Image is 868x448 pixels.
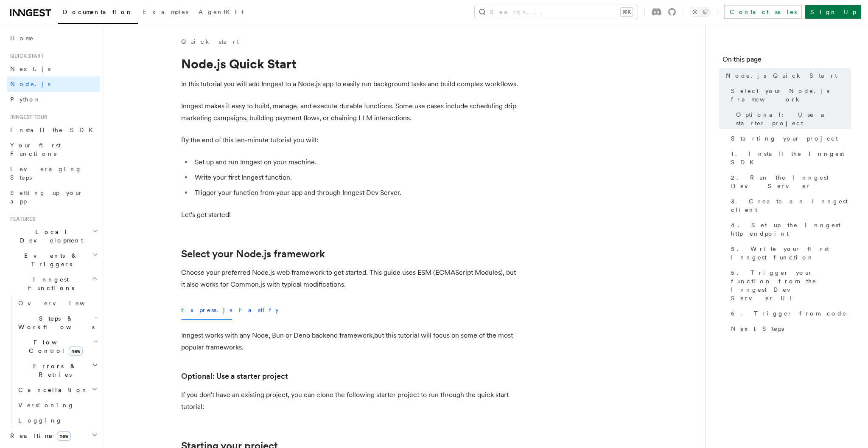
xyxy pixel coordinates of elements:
span: Select your Node.js framework [731,87,851,104]
a: 3. Create an Inngest client [728,194,851,217]
a: Quick start [181,37,239,46]
h4: On this page [722,54,851,68]
li: Trigger your function from your app and through Inngest Dev Server. [192,187,521,199]
div: Inngest Functions [7,296,100,428]
span: new [57,431,71,441]
span: Inngest tour [7,114,48,121]
span: Realtime [7,431,71,440]
span: Documentation [63,8,133,15]
a: Node.js Quick Start [722,68,851,83]
li: Write your first Inngest function. [192,172,521,183]
a: Next.js [7,61,100,76]
span: Examples [143,8,188,15]
a: 6. Trigger from code [728,306,851,321]
a: Overview [15,296,100,311]
button: Errors & Retries [15,358,100,382]
button: Events & Triggers [7,248,100,272]
span: Node.js Quick Start [726,71,837,80]
p: Choose your preferred Node.js web framework to get started. This guide uses ESM (ECMAScript Modul... [181,267,521,290]
a: Optional: Use a starter project [181,370,288,382]
a: 1. Install the Inngest SDK [728,146,851,170]
span: Steps & Workflows [15,314,95,331]
span: Python [10,96,41,103]
a: Next Steps [728,321,851,336]
span: Next Steps [731,324,784,333]
span: new [69,347,83,356]
a: Logging [15,413,100,428]
span: 3. Create an Inngest client [731,197,851,214]
span: 2. Run the Inngest Dev Server [731,173,851,190]
p: Inngest makes it easy to build, manage, and execute durable functions. Some use cases include sch... [181,100,521,124]
li: Set up and run Inngest on your machine. [192,156,521,168]
span: 1. Install the Inngest SDK [731,149,851,166]
span: Optional: Use a starter project [736,110,851,127]
p: By the end of this ten-minute tutorial you will: [181,134,521,146]
span: Next.js [10,65,50,72]
button: Fastify [239,301,279,320]
span: Events & Triggers [7,251,92,268]
span: Flow Control [15,338,93,355]
button: Search...⌘K [475,5,638,19]
span: Versioning [18,402,74,409]
button: Express.js [181,301,232,320]
span: Home [10,34,34,42]
span: Install the SDK [10,127,98,133]
span: Features [7,216,35,223]
button: Realtimenew [7,428,100,443]
span: Overview [18,300,106,307]
h1: Node.js Quick Start [181,56,521,71]
a: Select your Node.js framework [181,248,325,260]
a: Your first Functions [7,138,100,161]
a: Install the SDK [7,122,100,138]
button: Steps & Workflows [15,311,100,335]
a: Node.js [7,76,100,92]
p: If you don't have an existing project, you can clone the following starter project to run through... [181,389,521,413]
span: Your first Functions [10,142,61,157]
button: Inngest Functions [7,272,100,296]
span: Setting up your app [10,189,83,205]
a: 4. Set up the Inngest http endpoint [728,217,851,241]
a: Home [7,31,100,46]
span: AgentKit [199,8,244,15]
span: 4. Set up the Inngest http endpoint [731,221,851,238]
a: Versioning [15,397,100,413]
span: 6. Trigger from code [731,309,847,318]
span: 5. Trigger your function from the Inngest Dev Server UI [731,268,851,302]
span: Errors & Retries [15,362,92,379]
span: Leveraging Steps [10,166,82,181]
a: 5. Trigger your function from the Inngest Dev Server UI [728,265,851,306]
span: Node.js [10,81,50,87]
span: 5. Write your first Inngest function [731,245,851,262]
span: Local Development [7,228,92,245]
span: Cancellation [15,386,88,394]
a: Python [7,92,100,107]
span: Starting your project [731,134,838,143]
a: Sign Up [805,5,861,19]
p: Inngest works with any Node, Bun or Deno backend framework,but this tutorial will focus on some o... [181,330,521,353]
button: Cancellation [15,382,100,397]
span: Logging [18,417,62,424]
p: In this tutorial you will add Inngest to a Node.js app to easily run background tasks and build c... [181,78,521,90]
a: Starting your project [728,131,851,146]
button: Flow Controlnew [15,335,100,358]
span: Quick start [7,53,44,59]
button: Local Development [7,224,100,248]
a: AgentKit [193,3,249,23]
a: Leveraging Steps [7,161,100,185]
a: Contact sales [724,5,802,19]
a: 5. Write your first Inngest function [728,241,851,265]
span: Inngest Functions [7,275,92,292]
a: Select your Node.js framework [728,83,851,107]
p: Let's get started! [181,209,521,221]
a: Examples [138,3,193,23]
a: Documentation [58,3,138,24]
a: Setting up your app [7,185,100,209]
a: Optional: Use a starter project [733,107,851,131]
kbd: ⌘K [621,8,633,16]
a: 2. Run the Inngest Dev Server [728,170,851,194]
button: Toggle dark mode [690,7,710,17]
